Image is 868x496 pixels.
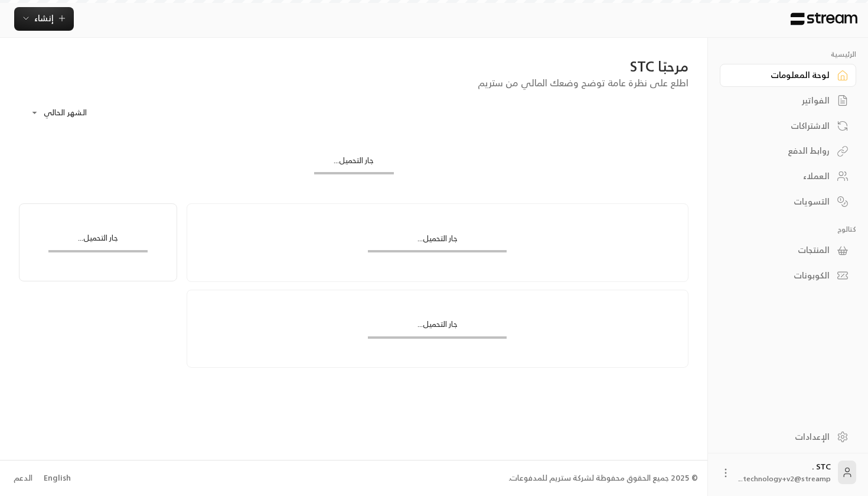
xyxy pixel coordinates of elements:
[14,7,74,31] button: إنشاء
[44,472,71,484] div: English
[720,190,856,213] a: التسويات
[368,319,507,336] div: جار التحميل...
[739,472,831,485] span: technology+v2@streamp...
[25,98,113,128] div: الشهر الحالي
[720,50,856,59] p: الرئيسية
[735,431,830,443] div: الإعدادات
[19,57,688,76] div: مرحبًا STC
[368,233,507,250] div: جار التحميل...
[720,239,856,262] a: المنتجات
[735,170,830,182] div: العملاء
[720,64,856,87] a: لوحة المعلومات
[720,165,856,188] a: العملاء
[34,11,54,25] span: إنشاء
[720,140,856,163] a: روابط الدفع
[720,225,856,234] p: كتالوج
[478,74,688,91] span: اطلع على نظرة عامة توضح وضعك المالي من ستريم
[48,232,148,249] div: جار التحميل...
[735,95,830,106] div: الفواتير
[789,12,859,25] img: Logo
[739,461,831,484] div: STC .
[314,155,394,172] div: جار التحميل...
[9,468,36,489] a: الدعم
[735,244,830,256] div: المنتجات
[720,89,856,112] a: الفواتير
[735,196,830,208] div: التسويات
[508,472,698,484] div: © 2025 جميع الحقوق محفوظة لشركة ستريم للمدفوعات.
[735,270,830,281] div: الكوبونات
[735,120,830,132] div: الاشتراكات
[720,114,856,137] a: الاشتراكات
[735,145,830,157] div: روابط الدفع
[735,69,830,81] div: لوحة المعلومات
[720,264,856,287] a: الكوبونات
[720,425,856,448] a: الإعدادات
